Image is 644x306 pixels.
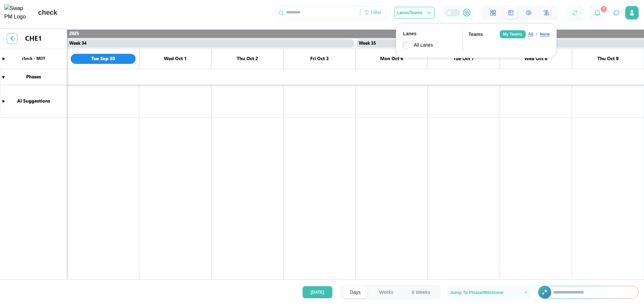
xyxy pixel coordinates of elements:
label: All Lanes [410,42,433,48]
button: Open project assistant [612,8,621,17]
div: All [528,31,533,38]
div: Filter [371,9,381,16]
button: Days [343,286,367,298]
button: Lanes/Teams [394,7,435,19]
div: Teams [468,31,483,38]
div: My Teams [500,30,526,38]
span: [DATE] [311,287,324,298]
button: Refresh Grid [570,8,580,17]
div: Lanes [403,30,457,38]
div: None [540,31,550,38]
div: / [536,31,537,38]
span: Jump To Phase/Milestone [450,290,503,295]
button: 6 Weeks [405,286,437,298]
img: Swap PM Logo [4,4,32,21]
button: [DATE] [303,286,333,298]
div: 8 [601,6,607,12]
button: Jump To Phase/Milestone [447,286,531,299]
div: + [538,286,639,299]
span: Lanes/Teams [397,11,422,15]
div: check [38,7,57,18]
div: Lanes/Teams [396,23,557,58]
button: Weeks [372,286,400,298]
